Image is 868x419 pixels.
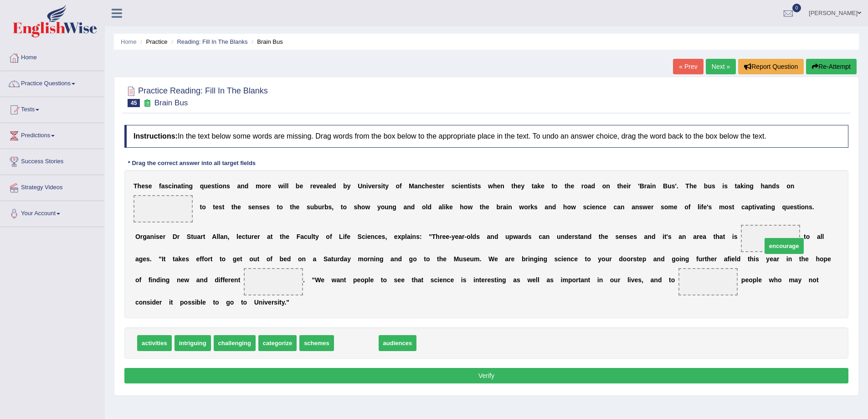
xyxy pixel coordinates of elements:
[313,182,316,190] b: e
[552,203,556,211] b: d
[707,203,708,211] b: '
[596,203,600,211] b: n
[217,182,219,190] b: i
[165,182,169,190] b: s
[563,203,567,211] b: h
[0,71,104,94] a: Practice Questions
[644,182,647,190] b: r
[652,182,656,190] b: n
[0,175,104,198] a: Strategy Videos
[613,203,617,211] b: c
[438,182,442,190] b: e
[776,182,780,190] b: s
[248,203,252,211] b: s
[623,182,627,190] b: e
[647,182,650,190] b: a
[746,182,750,190] b: n
[744,182,746,190] b: i
[765,182,768,190] b: a
[375,182,377,190] b: r
[368,182,372,190] b: v
[493,182,497,190] b: h
[617,182,619,190] b: t
[500,182,504,190] b: n
[202,203,206,211] b: o
[583,203,586,211] b: s
[603,203,606,211] b: e
[749,203,753,211] b: p
[141,182,145,190] b: e
[418,182,422,190] b: n
[768,182,772,190] b: n
[455,182,459,190] b: c
[755,203,756,211] b: i
[760,203,763,211] b: a
[310,182,313,190] b: r
[134,132,178,140] b: Instructions:
[409,182,414,190] b: M
[500,203,503,211] b: r
[234,203,238,211] b: h
[181,182,183,190] b: t
[436,182,438,190] b: t
[554,182,558,190] b: o
[265,182,267,190] b: r
[365,203,370,211] b: w
[530,203,534,211] b: k
[567,182,571,190] b: h
[327,182,329,190] b: l
[452,182,455,190] b: s
[763,203,765,211] b: t
[0,149,104,172] a: Success Stories
[200,182,204,190] b: q
[329,182,332,190] b: e
[729,203,732,211] b: s
[786,203,790,211] b: u
[140,233,143,240] b: r
[698,203,699,211] b: l
[444,203,446,211] b: i
[185,182,189,190] b: n
[685,182,689,190] b: T
[619,182,623,190] b: h
[750,182,754,190] b: g
[189,182,193,190] b: g
[407,203,411,211] b: n
[792,4,801,12] span: 0
[278,182,283,190] b: w
[468,182,470,190] b: t
[475,182,478,190] b: t
[361,203,365,211] b: o
[534,203,538,211] b: s
[178,182,181,190] b: a
[446,203,449,211] b: k
[709,203,712,211] b: s
[606,182,610,190] b: n
[0,97,104,120] a: Tests
[745,203,749,211] b: a
[712,182,715,190] b: s
[628,182,631,190] b: r
[797,203,799,211] b: t
[724,203,729,211] b: o
[765,203,767,211] b: i
[567,203,571,211] b: o
[324,182,327,190] b: a
[279,203,283,211] b: o
[673,59,703,74] a: « Prev
[154,98,188,107] small: Brain Bus
[134,195,193,222] span: Drop target
[806,59,857,74] button: Re-Attempt
[128,99,140,107] span: 45
[145,182,149,190] b: s
[366,182,368,190] b: i
[790,203,794,211] b: e
[809,203,812,211] b: s
[506,203,508,211] b: i
[237,182,241,190] b: a
[684,203,688,211] b: o
[392,203,396,211] b: g
[470,182,472,190] b: i
[793,203,797,211] b: s
[172,182,174,190] b: i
